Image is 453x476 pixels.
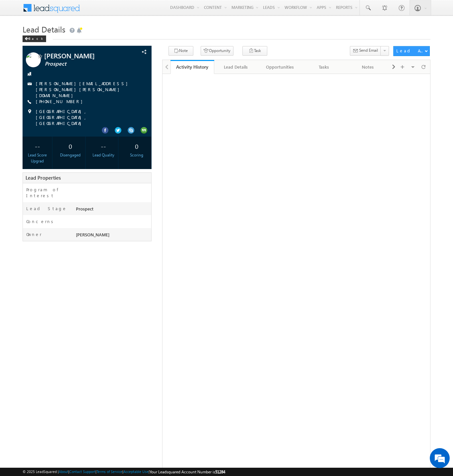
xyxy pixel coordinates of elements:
button: Lead Actions [393,46,430,56]
span: 51284 [215,469,225,474]
a: Back [23,35,49,41]
a: [PERSON_NAME][EMAIL_ADDRESS][PERSON_NAME][PERSON_NAME][DOMAIN_NAME] [36,81,131,98]
span: Prospect [45,61,124,67]
a: Tasks [302,60,346,74]
div: Lead Quality [91,152,117,158]
div: Tasks [307,63,340,71]
div: -- [91,140,117,152]
span: Lead Details [23,24,65,34]
a: Acceptable Use [123,469,149,474]
div: Back [23,35,46,42]
span: © 2025 LeadSquared | | | | | [23,469,225,475]
button: Note [168,46,193,56]
span: [PERSON_NAME] [76,232,109,237]
div: Scoring [123,152,150,158]
span: Your Leadsquared Account Number is [150,469,225,474]
span: [PERSON_NAME] [44,52,124,59]
div: Prospect [74,206,151,215]
div: Activity History [175,64,209,70]
a: About [59,469,68,474]
a: Notes [346,60,390,74]
label: Program of Interest [26,187,69,199]
div: 0 [123,140,150,152]
label: Concerns [26,218,56,224]
button: Opportunity [201,46,233,56]
a: Terms of Service [97,469,122,474]
span: Lead Properties [26,174,61,181]
button: Task [242,46,267,56]
div: Notes [351,63,384,71]
div: -- [24,140,50,152]
div: 0 [57,140,84,152]
button: Send Email [350,46,381,56]
div: Lead Details [220,63,252,71]
div: Lead Score Upgrad [24,152,50,164]
a: Lead Details [214,60,258,74]
a: Activity History [170,60,214,74]
span: Send Email [359,47,378,53]
a: Opportunities [258,60,302,74]
div: Disengaged [57,152,84,158]
div: Opportunities [264,63,296,71]
label: Lead Stage [26,206,67,211]
span: [PHONE_NUMBER] [36,98,86,105]
img: Profile photo [26,52,41,70]
label: Owner [26,231,42,237]
span: [GEOGRAPHIC_DATA], [GEOGRAPHIC_DATA], [GEOGRAPHIC_DATA] [36,108,140,126]
a: Contact Support [69,469,96,474]
div: Lead Actions [396,48,424,54]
